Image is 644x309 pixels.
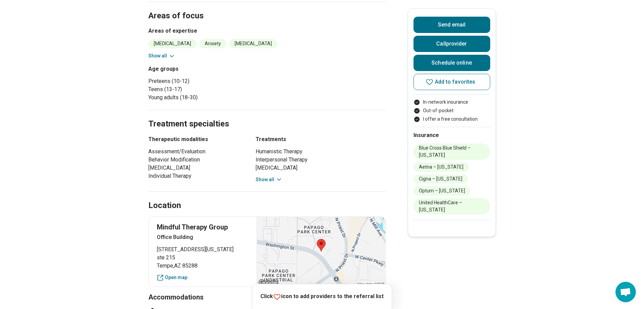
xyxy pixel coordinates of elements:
[157,274,249,281] a: Open map
[157,245,249,254] span: [STREET_ADDRESS][US_STATE]
[435,79,476,85] span: Add to favorites
[413,74,490,90] button: Add to favorites
[413,131,490,139] h2: Insurance
[148,39,197,48] li: [MEDICAL_DATA]
[157,254,249,262] span: ste 215
[148,52,175,59] button: Show all
[413,186,471,195] li: Optum – [US_STATE]
[157,262,249,270] span: Tempe , AZ 85288
[148,85,264,93] li: Teens (13-17)
[413,143,490,160] li: Blue Cross Blue Shield – [US_STATE]
[148,172,243,180] li: Individual Therapy
[256,148,386,156] li: Humanistic Therapy
[413,17,490,33] button: Send email
[413,107,490,114] li: Out-of-pocket
[615,282,636,302] a: Open chat
[413,55,490,71] a: Schedule online
[157,233,249,241] p: Office Building
[148,156,243,164] li: Behavior Modification
[148,93,264,102] li: Young adults (18-30)
[148,148,243,156] li: Assessment/Evaluation
[413,174,468,184] li: Cigna – [US_STATE]
[148,164,243,172] li: [MEDICAL_DATA]
[413,116,490,123] li: I offer a free consultation
[148,200,181,211] h2: Location
[260,292,384,301] p: Click icon to add providers to the referral list
[256,156,386,164] li: Interpersonal Therapy
[199,39,226,48] li: Anxiety
[157,222,249,232] p: Mindful Therapy Group
[413,99,490,106] li: In-network insurance
[413,99,490,123] ul: Payment options
[256,176,282,183] button: Show all
[148,65,264,73] h3: Age groups
[413,36,490,52] button: Callprovider
[256,164,386,172] li: [MEDICAL_DATA]
[148,77,264,85] li: Preteens (10-12)
[148,292,386,302] h3: Accommodations
[256,135,386,143] h3: Treatments
[229,39,277,48] li: [MEDICAL_DATA]
[148,27,386,35] h3: Areas of expertise
[413,162,469,172] li: Aetna – [US_STATE]
[148,102,386,130] h2: Treatment specialties
[413,198,490,214] li: United HealthCare – [US_STATE]
[148,135,243,143] h3: Therapeutic modalities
